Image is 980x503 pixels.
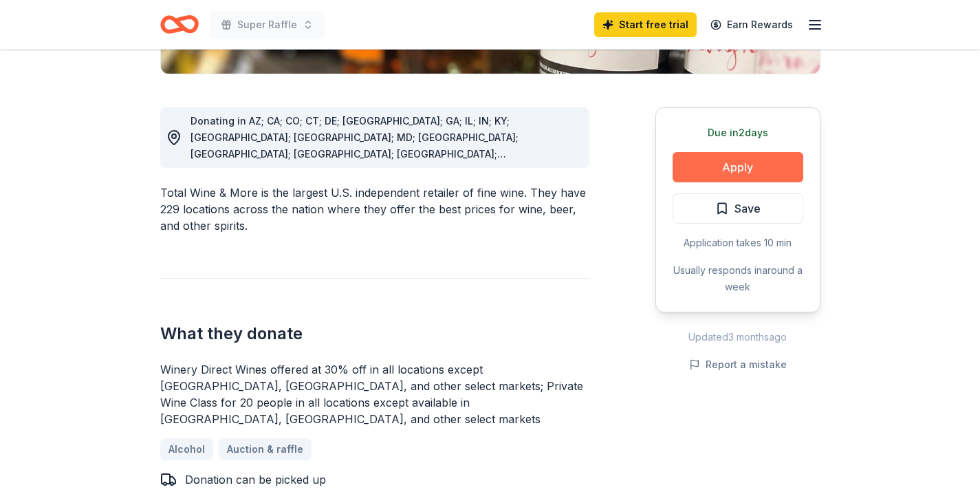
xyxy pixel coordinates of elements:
span: Donating in AZ; CA; CO; CT; DE; [GEOGRAPHIC_DATA]; GA; IL; IN; KY; [GEOGRAPHIC_DATA]; [GEOGRAPHIC... [190,115,519,209]
a: Home [160,8,199,41]
div: Due in 2 days [673,125,803,141]
a: Earn Rewards [702,12,801,37]
div: Updated 3 months ago [655,329,820,345]
a: Alcohol [160,438,213,460]
div: Application takes 10 min [673,235,803,251]
button: Apply [673,152,803,182]
div: Donation can be picked up [185,471,326,488]
div: Total Wine & More is the largest U.S. independent retailer of fine wine. They have 229 locations ... [160,184,589,234]
div: Usually responds in around a week [673,262,803,295]
button: Save [673,193,803,224]
a: Start free trial [594,12,697,37]
span: Super Raffle [237,17,297,33]
a: Auction & raffle [219,438,312,460]
h2: What they donate [160,323,589,345]
span: Save [734,200,761,217]
button: Super Raffle [210,11,325,39]
button: Report a mistake [689,356,787,373]
div: Winery Direct Wines offered at 30% off in all locations except [GEOGRAPHIC_DATA], [GEOGRAPHIC_DAT... [160,361,589,427]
